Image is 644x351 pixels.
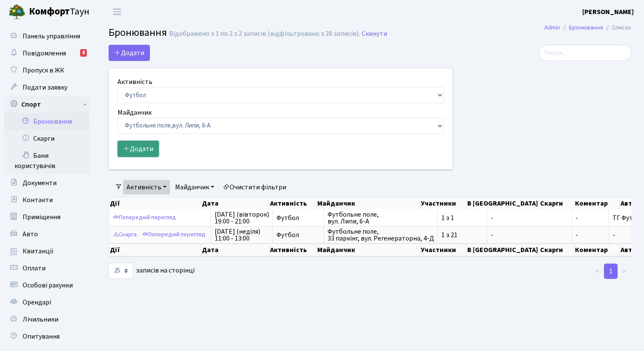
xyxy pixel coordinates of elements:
th: Дії [109,244,201,256]
b: [PERSON_NAME] [582,7,634,17]
a: Особові рахунки [4,277,89,294]
b: Комфорт [29,5,70,18]
a: Лічильники [4,311,89,328]
label: Майданчик [118,107,152,118]
th: Дії [109,197,201,209]
th: В [GEOGRAPHIC_DATA] [466,197,539,209]
th: Коментар [574,244,620,256]
span: 1 з 1 [441,215,483,221]
a: Очистити фільтри [219,180,290,194]
a: Скарга [111,228,139,241]
a: Пропуск в ЖК [4,62,89,79]
span: Орендарі [23,298,51,307]
span: Футбольне поле, 33 паркінг, вул. Регенераторна, 4-Д [328,228,434,242]
span: Повідомлення [23,49,66,58]
span: Таун [29,5,89,19]
th: Майданчик [316,197,420,209]
th: Дата [201,197,269,209]
label: Активність [118,77,152,87]
span: Пропуск в ЖК [23,66,64,75]
a: Панель управління [4,28,89,45]
a: Бани користувачів [4,147,89,174]
a: Бронювання [4,113,89,130]
span: Приміщення [23,212,60,222]
span: Футбол [276,215,320,221]
span: Бронювання [109,25,167,40]
span: - [612,230,615,240]
span: Оплати [23,264,46,273]
th: Скарги [539,197,574,209]
a: Скинути [362,30,387,38]
span: Лічильники [23,315,58,324]
span: Контакти [23,195,53,205]
a: Спорт [4,96,89,113]
span: 1 з 21 [441,232,483,238]
a: Майданчик [172,180,218,194]
a: Повідомлення8 [4,45,89,62]
label: записів на сторінці [109,263,195,279]
a: Оплати [4,260,89,277]
span: Документи [23,178,57,188]
span: - [575,232,605,238]
span: - [491,215,568,221]
a: 1 [604,264,618,279]
a: Admin [544,23,560,32]
nav: breadcrumb [532,19,644,37]
span: Панель управління [23,32,80,41]
input: Пошук... [539,45,631,61]
span: Авто [23,229,38,239]
select: записів на сторінці [109,263,133,279]
a: Активність [123,180,170,194]
button: Переключити навігацію [106,5,128,19]
a: Авто [4,226,89,243]
a: Скарги [4,130,89,147]
span: - [491,232,568,238]
span: Квитанції [23,247,54,256]
th: Скарги [539,244,574,256]
li: Список [603,23,631,32]
a: Бронювання [569,23,603,32]
img: logo.png [9,3,26,20]
span: [DATE] (неділя) 11:00 - 13:00 [215,228,269,242]
span: Опитування [23,332,60,341]
a: Квитанції [4,243,89,260]
div: 8 [80,49,87,57]
a: Документи [4,174,89,191]
span: Подати заявку [23,83,67,92]
a: Приміщення [4,209,89,226]
button: Додати [109,45,150,61]
button: Додати [118,141,159,157]
th: Майданчик [316,244,420,256]
span: - [575,215,605,221]
a: Подати заявку [4,79,89,96]
span: [DATE] (вівторок) 19:00 - 21:00 [215,211,269,225]
th: Активність [269,244,316,256]
a: [PERSON_NAME] [582,7,634,17]
th: Дата [201,244,269,256]
th: В [GEOGRAPHIC_DATA] [466,244,539,256]
th: Коментар [574,197,620,209]
th: Участники [420,197,466,209]
th: Участники [420,244,466,256]
a: Опитування [4,328,89,345]
span: Футбольне поле, вул. Липи, 6-А [328,211,434,225]
a: Контакти [4,191,89,209]
div: Відображено з 1 по 2 з 2 записів (відфільтровано з 28 записів). [169,30,360,38]
span: Особові рахунки [23,281,73,290]
a: Попередній перегляд [111,211,178,224]
th: Активність [269,197,316,209]
span: Футбол [276,232,320,238]
a: Орендарі [4,294,89,311]
a: Попередній перегляд [140,228,207,241]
